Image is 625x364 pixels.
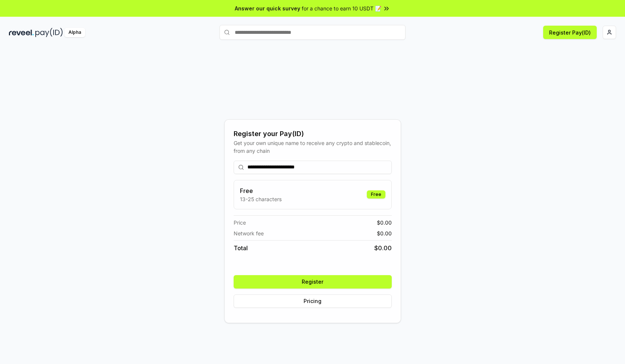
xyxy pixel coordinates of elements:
button: Pricing [234,294,392,308]
div: Register your Pay(ID) [234,129,392,139]
button: Register Pay(ID) [543,26,597,39]
h3: Free [240,186,282,195]
img: pay_id [35,28,63,37]
span: for a chance to earn 10 USDT 📝 [302,4,381,12]
span: Price [234,219,246,226]
span: Total [234,244,248,252]
img: reveel_dark [9,28,34,37]
div: Alpha [64,28,85,37]
div: Free [367,190,385,199]
span: Answer our quick survey [235,4,300,12]
button: Register [234,275,392,289]
span: $ 0.00 [377,219,392,226]
span: Network fee [234,229,264,237]
span: $ 0.00 [374,244,392,252]
div: Get your own unique name to receive any crypto and stablecoin, from any chain [234,139,392,155]
span: $ 0.00 [377,229,392,237]
p: 13-25 characters [240,195,282,203]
